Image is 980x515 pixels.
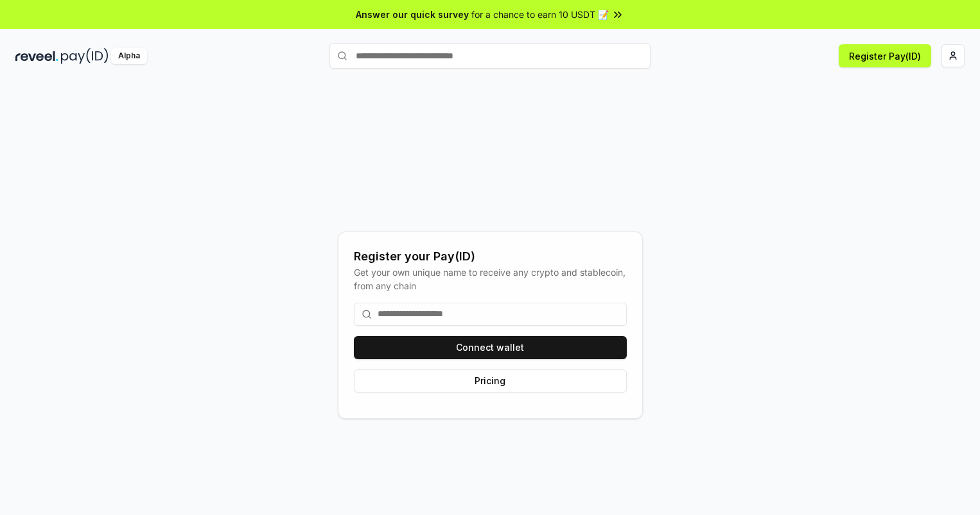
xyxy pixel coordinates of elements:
img: reveel_dark [15,48,58,64]
button: Connect wallet [354,336,627,359]
button: Register Pay(ID) [839,44,931,67]
button: Pricing [354,369,627,393]
span: Answer our quick survey [356,8,469,21]
div: Register your Pay(ID) [354,248,627,266]
span: for a chance to earn 10 USDT 📝 [471,8,609,21]
div: Alpha [111,48,147,64]
img: pay_id [61,48,109,64]
div: Get your own unique name to receive any crypto and stablecoin, from any chain [354,266,627,292]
